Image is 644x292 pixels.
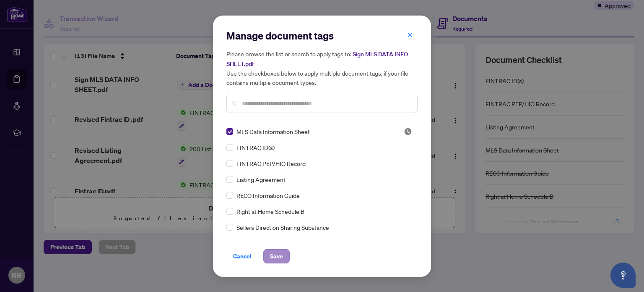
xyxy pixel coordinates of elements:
[263,249,290,263] button: Save
[236,207,304,216] span: Right at Home Schedule B
[407,32,413,38] span: close
[236,175,286,184] span: Listing Agreement
[270,250,283,263] span: Save
[236,143,275,152] span: FINTRAC ID(s)
[236,159,306,168] span: FINTRAC PEP/HIO Record
[236,223,329,232] span: Sellers Direction Sharing Substance
[226,29,418,42] h2: Manage document tags
[236,191,300,200] span: RECO Information Guide
[226,49,418,87] h5: Please browse the list or search to apply tags to: Use the checkboxes below to apply multiple doc...
[610,263,636,288] button: Open asap
[236,127,310,136] span: MLS Data Information Sheet
[226,50,408,68] span: Sign MLS DATA INFO SHEET.pdf
[233,250,252,263] span: Cancel
[404,127,412,136] span: Pending Review
[226,249,258,263] button: Cancel
[404,127,412,136] img: status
